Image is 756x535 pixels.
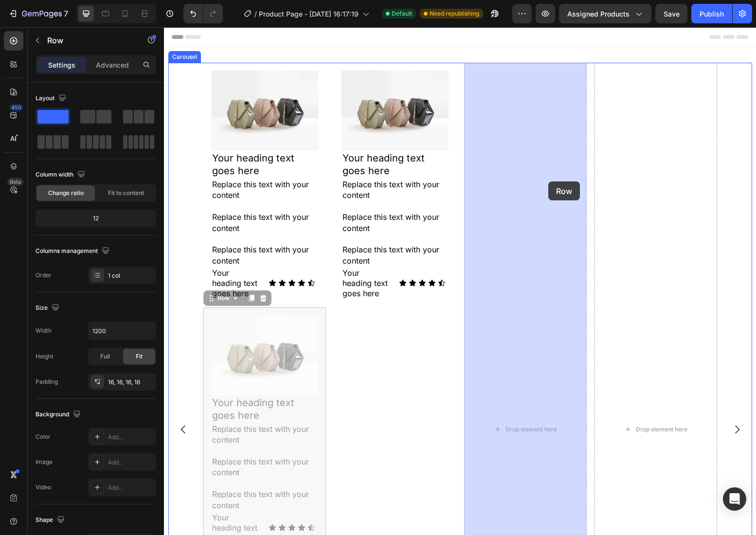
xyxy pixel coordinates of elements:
div: Columns management [36,245,111,258]
div: Add... [108,483,154,492]
div: 12 [37,212,154,225]
div: Column width [36,168,87,181]
div: Add... [108,433,154,442]
div: Padding [36,377,58,386]
span: / [254,9,257,19]
p: Settings [48,60,75,70]
p: Advanced [96,60,129,70]
span: Default [392,9,412,18]
div: Video [36,483,51,492]
iframe: Design area [164,27,756,535]
div: 450 [9,104,23,111]
input: Auto [89,322,156,339]
div: Beta [7,178,23,186]
span: Save [664,10,680,18]
div: Image [36,458,53,466]
div: 16, 16, 16, 16 [108,378,154,387]
div: Size [36,302,61,315]
button: Save [655,4,687,23]
button: 7 [4,4,72,23]
span: Fit to content [108,189,144,197]
div: Open Intercom Messenger [723,487,746,511]
button: Publish [691,4,732,23]
span: Fit [136,352,143,361]
p: Row [47,35,130,46]
div: Undo/Redo [183,4,223,23]
span: Assigned Products [567,9,630,19]
button: Assigned Products [559,4,651,23]
div: Background [36,408,83,421]
div: 1 col [108,271,154,280]
p: 7 [64,8,68,19]
div: Width [36,326,52,335]
div: Publish [700,9,724,19]
div: Order [36,271,52,280]
div: Height [36,352,54,361]
span: Need republishing [430,9,479,18]
div: Layout [36,92,68,105]
span: Change ratio [48,189,84,197]
span: Full [100,352,110,361]
div: Shape [36,514,67,527]
span: Product Page - [DATE] 16:17:19 [259,9,359,19]
div: Add... [108,458,154,467]
div: Color [36,432,51,441]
